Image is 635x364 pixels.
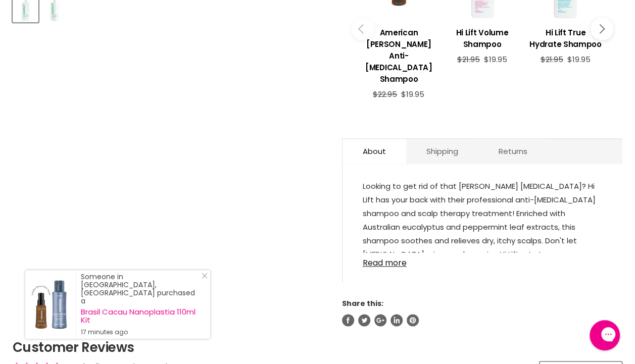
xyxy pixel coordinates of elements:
[81,308,200,324] a: Brasil Cacau Nanoplastia 110ml Kit
[401,89,424,99] span: $19.95
[343,139,406,164] a: About
[478,139,548,164] a: Returns
[529,27,602,50] h3: Hi Lift True Hydrate Shampoo
[584,317,625,354] iframe: Gorgias live chat messenger
[342,298,383,308] span: Share this:
[406,139,478,164] a: Shipping
[81,273,200,336] div: Someone in [GEOGRAPHIC_DATA], [GEOGRAPHIC_DATA] purchased a
[81,328,200,336] small: 17 minutes ago
[529,19,602,55] a: View product:Hi Lift True Hydrate Shampoo
[446,19,519,55] a: View product:Hi Lift Volume Shampoo
[13,338,622,356] h2: Customer Reviews
[198,273,208,283] a: Close Notification
[25,270,76,339] a: Visit product page
[363,181,596,259] span: Looking to get rid of that [PERSON_NAME] [MEDICAL_DATA]? Hi Lift has your back with their profess...
[363,252,602,268] a: Read more
[567,54,591,65] span: $19.95
[373,89,397,99] span: $22.95
[202,273,208,279] svg: Close Icon
[484,54,507,65] span: $19.95
[362,27,435,85] h3: American [PERSON_NAME] Anti-[MEDICAL_DATA] Shampoo
[362,19,435,90] a: View product:American Barber Anti-Dandruff Shampoo
[446,27,519,50] h3: Hi Lift Volume Shampoo
[457,54,480,65] span: $21.95
[541,54,563,65] span: $21.95
[342,299,622,326] aside: Share this:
